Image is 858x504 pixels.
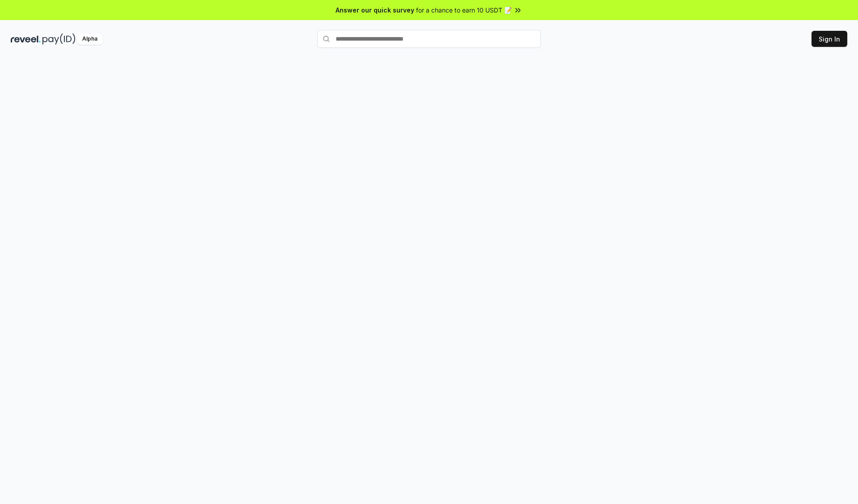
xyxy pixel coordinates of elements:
span: for a chance to earn 10 USDT 📝 [416,5,512,15]
div: Alpha [77,33,102,45]
img: reveel_dark [11,33,41,45]
button: Sign In [812,31,847,47]
img: pay_id [42,33,76,45]
span: Answer our quick survey [336,5,414,15]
